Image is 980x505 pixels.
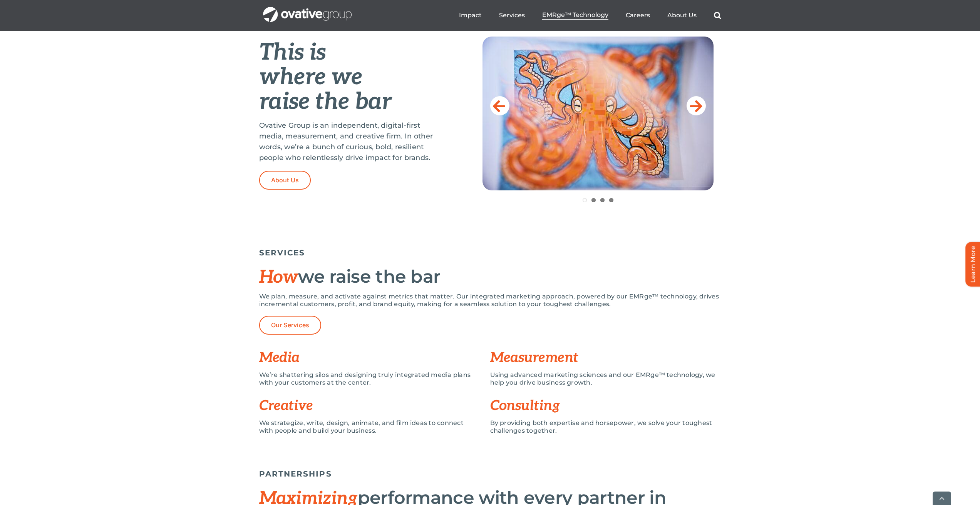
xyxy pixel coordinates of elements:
h3: Measurement [490,350,721,365]
a: About Us [259,171,311,190]
h5: PARTNERSHIPS [259,469,721,478]
p: We strategize, write, design, animate, and film ideas to connect with people and build your busin... [259,419,479,435]
em: raise the bar [259,88,391,116]
a: 1 [583,198,587,202]
span: About Us [271,177,299,184]
h3: Consulting [490,398,721,413]
a: EMRge™ Technology [542,11,608,20]
p: Ovative Group is an independent, digital-first media, measurement, and creative firm. In other wo... [259,120,444,163]
p: By providing both expertise and horsepower, we solve your toughest challenges together. [490,419,721,435]
p: We plan, measure, and activate against metrics that matter. Our integrated marketing approach, po... [259,293,721,308]
a: About Us [667,12,697,19]
a: Search [714,12,721,19]
span: How [259,267,298,288]
img: Home-Raise-the-Bar.jpeg [482,37,714,190]
p: We’re shattering silos and designing truly integrated media plans with your customers at the center. [259,371,479,387]
em: where we [259,63,363,91]
a: Our Services [259,316,322,335]
span: EMRge™ Technology [542,11,608,19]
a: OG_Full_horizontal_WHT [263,6,352,13]
a: 3 [600,198,605,202]
h3: Creative [259,398,490,413]
a: 2 [591,198,596,202]
em: This is [259,39,326,67]
p: Using advanced marketing sciences and our EMRge™ technology, we help you drive business growth. [490,371,721,387]
a: Services [499,12,525,19]
span: Our Services [271,322,310,329]
h2: we raise the bar [259,267,721,287]
a: Impact [459,12,482,19]
h3: Media [259,350,490,365]
a: Careers [626,12,650,19]
a: 4 [609,198,613,202]
h5: SERVICES [259,248,721,257]
nav: Menu [459,3,721,28]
